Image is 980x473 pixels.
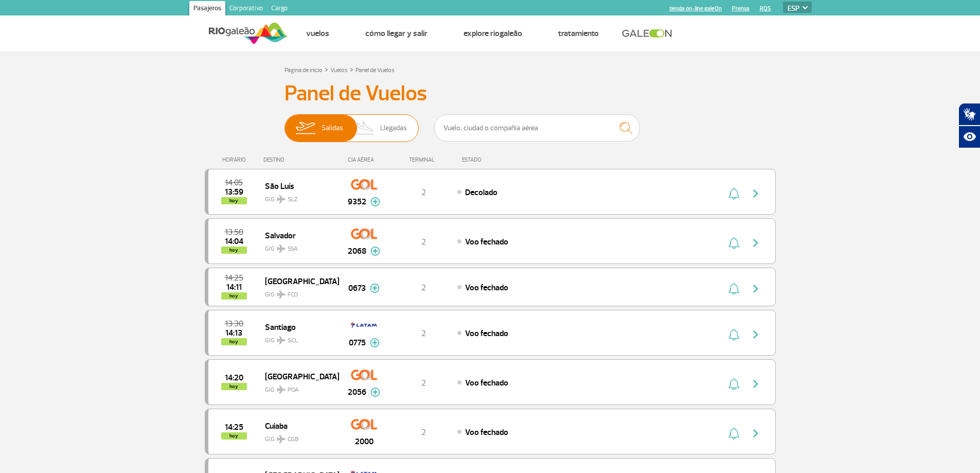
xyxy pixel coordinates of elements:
span: 2 [421,328,426,339]
a: Pasajeros [189,1,225,17]
span: 2025-09-27 14:04:56 [225,238,243,245]
span: Salidas [322,115,343,142]
span: GIG [265,429,331,444]
span: hoy [221,432,247,440]
img: mais-info-painel-voo.svg [370,247,380,256]
div: TERMINAL [390,156,457,163]
span: CGB [288,435,298,444]
span: 2025-09-27 14:05:00 [225,179,243,186]
img: seta-direita-painel-voo.svg [750,378,762,390]
span: POA [288,386,299,395]
img: seta-direita-painel-voo.svg [750,283,762,295]
span: 2000 [355,435,373,448]
span: GIG [265,330,331,345]
img: mais-info-painel-voo.svg [370,197,380,206]
span: SSA [288,244,298,254]
span: 2025-09-27 13:50:00 [225,229,243,236]
a: Corporativo [225,1,267,17]
img: destiny_airplane.svg [277,435,286,443]
img: seta-direita-painel-voo.svg [750,187,762,200]
span: FCO [288,290,298,300]
a: Prensa [732,5,750,12]
img: sino-painel-voo.svg [728,237,739,249]
span: 2 [421,187,426,198]
a: tienda on-line galeOn [669,5,722,12]
span: Voo fechado [465,427,508,437]
img: sino-painel-voo.svg [728,328,739,341]
img: mais-info-painel-voo.svg [370,284,380,293]
span: Voo fechado [465,328,508,339]
img: slider-desembarque [350,115,381,142]
img: sino-painel-voo.svg [728,283,739,295]
span: 2025-09-27 14:25:00 [225,274,243,282]
img: destiny_airplane.svg [277,244,286,253]
div: HORÁRIO [208,156,264,163]
span: [GEOGRAPHIC_DATA] [265,370,331,383]
span: 2025-09-27 13:59:00 [225,188,243,196]
img: mais-info-painel-voo.svg [370,338,380,347]
span: Voo fechado [465,283,508,293]
span: 9352 [348,196,366,208]
img: slider-embarque [289,115,322,142]
span: Santiago [265,320,331,334]
img: seta-direita-painel-voo.svg [750,328,762,341]
img: destiny_airplane.svg [277,336,286,344]
a: Panel de Vuelos [355,66,395,74]
button: Abrir tradutor de língua de sinais. [958,103,980,126]
span: hoy [221,247,247,254]
a: > [325,63,328,75]
img: seta-direita-painel-voo.svg [750,237,762,249]
a: Página de inicio [284,66,323,74]
span: 2056 [348,386,366,398]
span: 2025-09-27 14:11:16 [226,284,242,291]
a: Cómo llegar y salir [365,28,427,39]
span: Decolado [465,187,497,198]
img: seta-direita-painel-voo.svg [750,427,762,440]
span: [GEOGRAPHIC_DATA] [265,274,331,288]
span: 2025-09-27 14:13:17 [225,329,242,337]
span: hoy [221,197,247,204]
span: Llegadas [380,115,407,142]
a: RQS [760,5,771,12]
span: hoy [221,292,247,300]
span: 2068 [348,245,366,257]
div: DESTINO [263,156,338,163]
span: Voo fechado [465,378,508,388]
span: SCL [288,336,298,345]
span: 2 [421,378,426,388]
img: destiny_airplane.svg [277,386,286,394]
span: Salvador [265,229,331,242]
a: Vuelos [330,66,348,74]
div: ESTADO [457,156,541,163]
a: > [350,63,353,75]
span: São Luís [265,179,331,192]
a: Cargo [267,1,292,17]
img: mais-info-painel-voo.svg [370,388,380,397]
span: 2 [421,237,426,247]
span: 2 [421,427,426,437]
span: hoy [221,338,247,345]
span: SLZ [288,195,298,204]
button: Abrir recursos assistivos. [958,126,980,148]
span: 0775 [349,337,366,349]
span: 2025-09-27 14:25:00 [225,424,243,431]
h3: Panel de Vuelos [284,81,696,107]
img: sino-painel-voo.svg [728,378,739,390]
span: GIG [265,239,331,254]
span: 2 [421,283,426,293]
span: 0673 [348,282,366,294]
div: CIA AÉREA [338,156,390,163]
span: hoy [221,383,247,390]
a: Explore RIOgaleão [464,28,522,39]
img: sino-painel-voo.svg [728,427,739,440]
img: destiny_airplane.svg [277,195,286,203]
img: sino-painel-voo.svg [728,187,739,200]
span: GIG [265,285,331,300]
span: GIG [265,380,331,395]
span: Voo fechado [465,237,508,247]
a: Vuelos [306,28,329,39]
input: Vuelo, ciudad o compañía aérea [434,114,640,142]
img: destiny_airplane.svg [277,290,286,299]
span: 2025-09-27 14:20:00 [225,374,243,381]
span: 2025-09-27 13:30:00 [225,320,243,327]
